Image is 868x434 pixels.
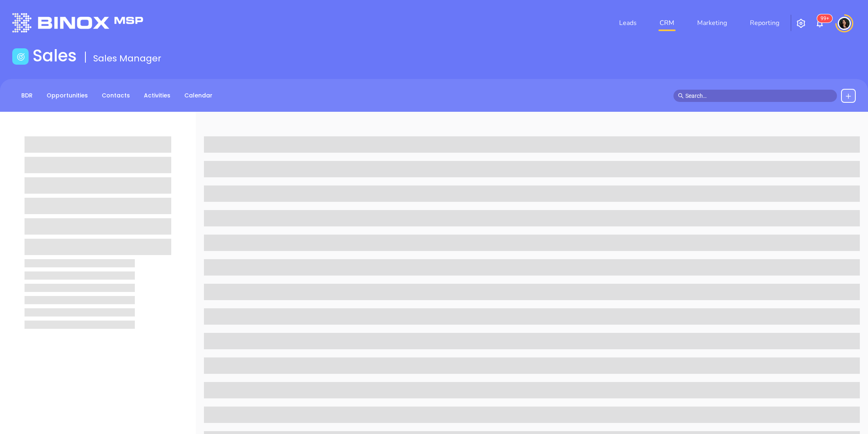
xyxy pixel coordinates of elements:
a: Activities [139,89,175,102]
h1: Sales [33,46,77,66]
span: Sales Manager [93,52,161,65]
a: Contacts [97,89,135,102]
img: iconSetting [796,18,806,28]
a: Opportunities [42,89,93,102]
img: user [838,17,851,30]
a: Calendar [179,89,217,102]
img: logo [12,13,143,32]
a: Reporting [747,15,783,31]
span: search [678,93,684,99]
a: Marketing [694,15,730,31]
a: Leads [616,15,640,31]
a: CRM [656,15,678,31]
sup: 100 [817,14,832,23]
img: iconNotification [815,18,825,28]
input: Search… [685,91,832,100]
a: BDR [16,89,38,102]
